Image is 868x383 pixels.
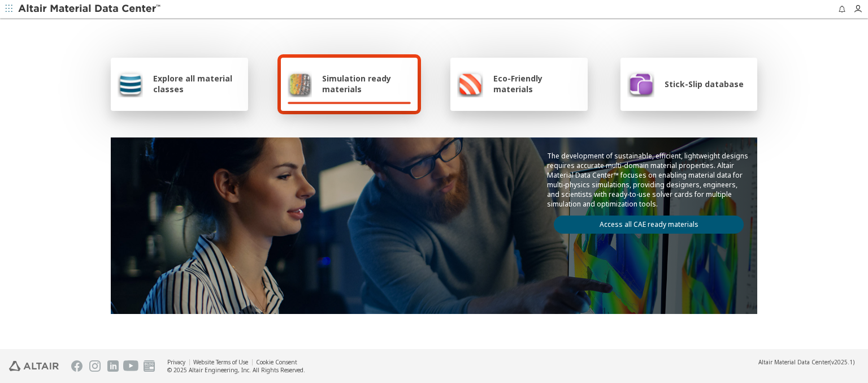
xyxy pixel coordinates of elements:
[118,70,143,97] img: Explore all material classes
[758,358,854,366] div: (v2025.1)
[457,70,483,97] img: Eco-Friendly materials
[493,73,580,94] span: Eco-Friendly materials
[627,70,654,97] img: Stick-Slip database
[167,366,305,374] div: © 2025 Altair Engineering, Inc. All Rights Reserved.
[665,79,744,89] span: Stick-Slip database
[167,358,185,366] a: Privacy
[18,3,162,15] img: Altair Material Data Center
[193,358,248,366] a: Website Terms of Use
[256,358,297,366] a: Cookie Consent
[322,73,411,94] span: Simulation ready materials
[9,361,59,371] img: Altair Engineering
[554,216,744,234] a: Access all CAE ready materials
[758,358,830,366] span: Altair Material Data Center
[547,151,750,209] p: The development of sustainable, efficient, lightweight designs requires accurate multi-domain mat...
[288,70,312,97] img: Simulation ready materials
[153,73,241,94] span: Explore all material classes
